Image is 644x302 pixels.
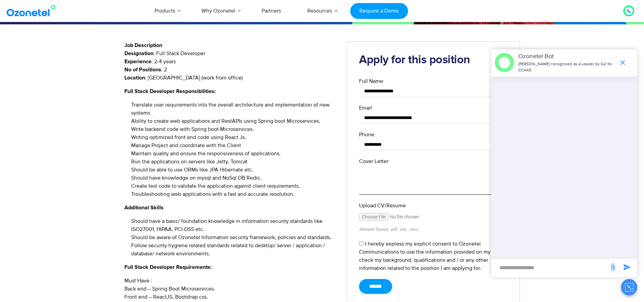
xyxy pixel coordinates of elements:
[124,49,337,82] p: : Full Stack Developer : 2-4 years : 2 : [GEOGRAPHIC_DATA] (work from office)
[495,262,605,274] div: new-msg-input
[124,43,162,48] strong: Job Description
[124,51,153,56] strong: Designation
[124,75,145,80] strong: Location
[359,202,508,210] label: Upload CV/Resume
[620,260,634,274] span: send message
[131,158,337,166] li: Run the applications on servers like Jetty, Tomcat
[359,131,508,139] label: Phone
[131,174,337,182] li: Should have knowledge on mysql and NoSql DB Redis .
[124,264,212,270] strong: Full Stack Developer Requirements:
[131,182,337,190] li: Create test code to validate the application against client requirements.
[124,89,216,94] strong: Full Stack Developer Responsibilities:
[495,53,514,72] img: header
[606,260,620,274] span: send message
[359,240,505,272] label: I hereby express my explicit consent to Ozonetel Communications to use the information provided o...
[621,279,637,295] button: Close chat
[359,77,508,85] label: Full Name
[131,217,337,233] li: Should have a basic/ foundation knowledge in information security standards like ISO27001, HIPAA,...
[131,166,337,174] li: Should be able to use ORMs like JPA Hibernate etc.
[124,67,161,72] strong: No of Positions
[124,205,164,210] strong: Additional Skills
[131,241,337,258] li: Follow security hygiene related standards related to desktop/ server / application / database/ ne...
[359,227,418,232] small: Allowed Type(s): .pdf, .doc, .docx
[359,157,508,165] label: Cover Letter
[350,3,408,19] a: Request a Demo
[518,61,615,73] p: [PERSON_NAME] recognized as a Leader by G2 for CCAAS
[131,133,337,141] li: Writing optimized front end code using React Js.
[124,59,151,64] strong: Experience
[131,117,337,125] li: Ability to create web applications and RestAPIs using Spring boot Microservices.
[359,53,508,67] h2: Apply for this position
[518,52,615,61] p: Ozonetel Bot
[616,56,629,69] span: end chat or minimize
[359,104,508,112] label: Email
[131,101,337,117] li: Translate user requirements into the overall architecture and implementation of new systems
[131,141,337,149] li: Manage Project and coordinate with the Client
[131,190,337,198] li: Troubleshooting web applications with a fast and accurate resolution.
[131,149,337,158] li: Maintain quality and ensure the responsiveness of applications.
[131,125,337,133] li: Write backend code with Spring boot Microservices.
[131,233,337,241] li: Should be aware of Ozonetel Information security framework, policies and standards.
